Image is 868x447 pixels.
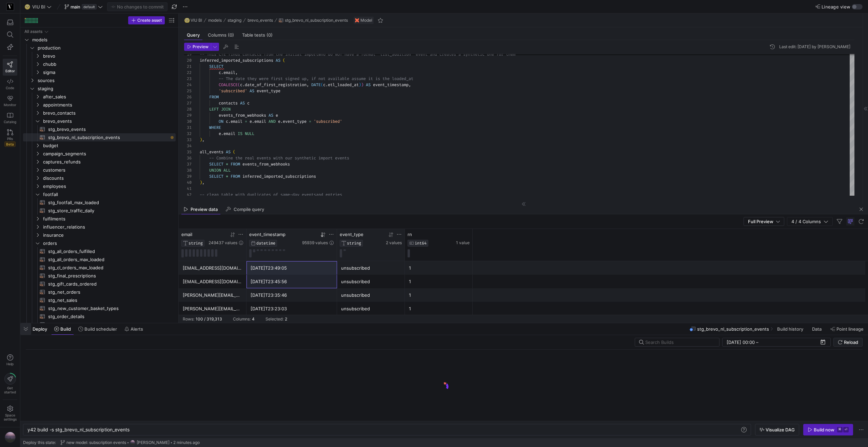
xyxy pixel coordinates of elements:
[23,133,176,141] div: Press SPACE to select this row.
[23,207,176,215] div: Press SPACE to select this row.
[4,386,16,394] span: Get started
[23,150,176,158] div: Press SPACE to select this row.
[833,338,863,347] button: Reload
[228,18,241,23] span: staging
[249,232,285,237] span: event_timestamp
[3,370,17,397] button: Getstarted
[278,119,280,124] span: e
[302,240,328,245] span: 95939 values
[184,173,192,179] div: 39
[247,100,250,106] span: c
[328,82,359,88] span: etl_loaded_at
[231,174,240,179] span: FROM
[360,18,372,23] span: Model
[191,207,218,212] span: Preview data
[221,106,231,112] span: JOIN
[184,149,192,155] div: 35
[23,223,176,231] div: Press SPACE to select this row.
[257,88,280,94] span: event_type
[23,320,176,329] a: stg_order_line_items_ranked​​​​​​​​​​
[43,166,175,174] span: customers
[184,70,192,76] div: 22
[779,44,850,49] div: Last edit: [DATE] by [PERSON_NAME]
[23,117,176,125] div: Press SPACE to select this row.
[200,149,223,155] span: all_events
[221,70,223,75] span: .
[246,16,275,24] button: brevo_events
[254,119,266,124] span: email
[137,18,162,23] span: Create asset
[23,207,176,215] a: stg_store_traffic_daily​​​​​​​​​​
[803,424,853,435] button: Build now⌘⏎
[242,174,316,179] span: inferred_imported_subscriptions
[219,113,266,118] span: events_from_webhooks
[238,82,240,88] span: (
[23,304,176,312] div: Press SPACE to select this row.
[4,103,16,107] span: Monitor
[7,137,13,141] span: PRs
[43,215,175,223] span: fulfilments
[48,248,168,255] span: stg_all_orders_fulfilled​​​​​​​​​​
[209,64,223,69] span: SELECT
[208,18,222,23] span: models
[361,82,363,88] span: )
[48,321,168,329] span: stg_order_line_items_ranked​​​​​​​​​​
[219,131,221,136] span: e
[23,166,176,174] div: Press SPACE to select this row.
[131,326,143,332] span: Alerts
[283,58,285,63] span: (
[337,76,413,81] span: lable assume it is the loaded_at
[48,305,168,312] span: stg_new_customer_basket_types​​​​​​​​​​
[48,134,168,141] span: stg_brevo_nl_subscription_events​​​​​​​​​​
[341,289,401,302] div: unsubscribed
[23,76,176,84] div: Press SPACE to select this row.
[43,223,175,231] span: influencer_relations
[48,280,168,288] span: stg_gift_cards_ordered​​​​​​​​​​
[219,88,247,94] span: 'subscribed'
[23,296,176,304] div: Press SPACE to select this row.
[208,33,234,37] span: Columns
[137,440,170,445] span: [PERSON_NAME]
[787,217,833,226] button: 4 / 4 Columns
[25,4,29,9] span: 🌝
[347,241,361,246] span: STRING
[75,323,120,335] button: Build scheduler
[173,440,200,445] span: 2 minutes ago
[23,280,176,288] div: Press SPACE to select this row.
[7,3,14,10] img: https://storage.googleapis.com/y42-prod-data-exchange/images/zgRs6g8Sem6LtQCmmHzYBaaZ8bA8vNBoBzxR...
[251,275,333,288] div: [DATE]T23:45:56
[48,288,168,296] span: stg_net_orders​​​​​​​​​​
[245,131,254,136] span: NULL
[250,88,254,94] span: AS
[187,33,200,37] span: Query
[184,63,192,70] div: 21
[23,304,176,312] a: stg_new_customer_basket_types​​​​​​​​​​
[43,142,175,150] span: budget
[82,4,97,9] span: default
[251,289,333,302] div: [DATE]T23:35:46
[66,440,126,445] span: new model: subscription events
[128,16,165,24] button: Create asset
[242,33,273,37] span: Table tests
[209,168,221,173] span: UNION
[223,70,235,75] span: email
[183,275,242,288] div: [EMAIL_ADDRESS][DOMAIN_NAME]
[23,198,176,207] div: Press SPACE to select this row.
[226,16,243,24] button: staging
[184,137,192,143] div: 33
[43,93,175,101] span: after_sales
[23,255,176,264] div: Press SPACE to select this row.
[276,113,278,118] span: e
[184,94,192,100] div: 26
[23,174,176,182] div: Press SPACE to select this row.
[24,29,42,34] div: All assets
[250,119,252,124] span: e
[43,117,175,125] span: brevo_events
[23,296,176,304] a: stg_net_sales​​​​​​​​​​
[184,155,192,161] div: 36
[23,247,176,255] div: Press SPACE to select this row.
[3,430,17,444] button: https://storage.googleapis.com/y42-prod-data-exchange/images/VtGnwq41pAtzV0SzErAhijSx9Rgo16q39DKO...
[193,44,209,49] span: Preview
[71,4,80,9] span: main
[240,82,242,88] span: c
